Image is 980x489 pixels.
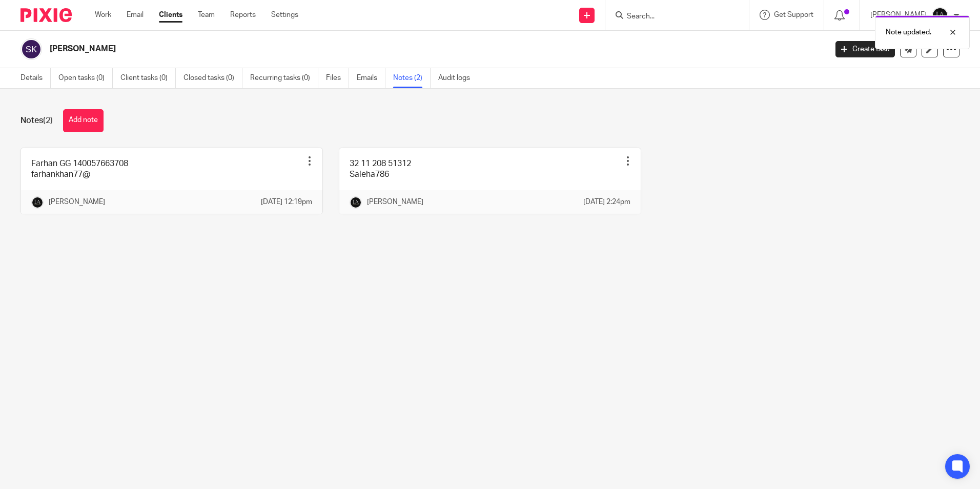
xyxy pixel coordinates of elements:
h2: [PERSON_NAME] [50,44,666,54]
button: Add note [63,109,104,132]
a: Recurring tasks (0) [250,68,318,88]
a: Notes (2) [393,68,431,88]
a: Team [198,10,215,20]
a: Clients [159,10,182,20]
p: Note updated. [886,27,931,37]
a: Work [95,10,111,20]
a: Client tasks (0) [120,68,176,88]
img: Pixie [21,8,72,22]
img: Lockhart+Amin+-+1024x1024+-+light+on+dark.jpg [350,196,362,209]
a: Email [127,10,144,20]
a: Create task [835,41,895,57]
p: [DATE] 2:24pm [583,197,630,207]
a: Reports [230,10,256,20]
span: (2) [43,116,53,125]
a: Open tasks (0) [58,68,113,88]
p: [PERSON_NAME] [367,197,423,207]
a: Details [21,68,51,88]
img: svg%3E [21,38,42,60]
a: Files [326,68,349,88]
img: Lockhart+Amin+-+1024x1024+-+light+on+dark.jpg [31,196,44,209]
a: Settings [271,10,298,20]
a: Audit logs [438,68,478,88]
a: Emails [357,68,385,88]
p: [DATE] 12:19pm [261,197,312,207]
img: Lockhart+Amin+-+1024x1024+-+light+on+dark.jpg [932,7,948,24]
a: Closed tasks (0) [183,68,242,88]
h1: Notes [21,115,53,126]
p: [PERSON_NAME] [49,197,105,207]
